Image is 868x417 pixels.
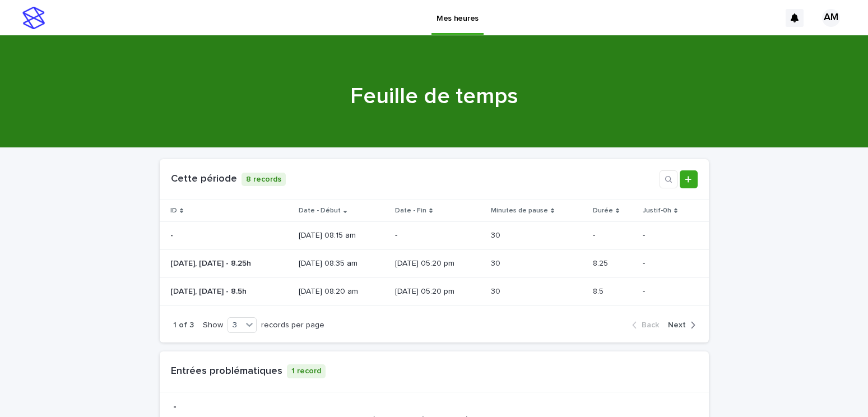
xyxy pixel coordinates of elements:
[395,287,482,296] p: [DATE] 05:20 pm
[171,173,237,186] h1: Cette période
[173,321,194,330] p: 1 of 3
[643,287,698,296] p: -
[261,321,324,330] p: records per page
[299,287,386,296] p: [DATE] 08:20 am
[170,257,253,268] p: [DATE], [DATE] - 8.25h
[491,257,503,268] p: 30
[643,205,671,217] p: Justif-0h
[160,222,709,250] tr: -- [DATE] 08:15 am-3030 -- -
[643,231,698,240] p: -
[680,170,698,188] a: Add new record
[299,231,386,240] p: [DATE] 08:15 am
[663,320,695,330] button: Next
[171,365,282,378] h1: Entrées problématiques
[299,205,341,217] p: Date - Début
[395,231,482,240] p: -
[491,285,503,296] p: 30
[203,321,223,330] p: Show
[170,285,249,296] p: [DATE], [DATE] - 8.5h
[593,205,613,217] p: Durée
[593,229,597,240] p: -
[668,321,686,329] span: Next
[242,173,286,187] p: 8 records
[160,277,709,305] tr: [DATE], [DATE] - 8.5h[DATE], [DATE] - 8.5h [DATE] 08:20 am[DATE] 05:20 pm3030 8.58.5 -
[593,257,610,268] p: 8.25
[173,401,479,414] p: -
[822,9,840,27] div: AM
[395,205,426,217] p: Date - Fin
[299,259,386,268] p: [DATE] 08:35 am
[395,259,482,268] p: [DATE] 05:20 pm
[228,319,242,331] div: 3
[170,229,175,240] p: -
[593,285,606,296] p: 8.5
[160,250,709,278] tr: [DATE], [DATE] - 8.25h[DATE], [DATE] - 8.25h [DATE] 08:35 am[DATE] 05:20 pm3030 8.258.25 -
[160,83,709,110] h1: Feuille de temps
[22,7,45,29] img: stacker-logo-s-only.png
[491,229,503,240] p: 30
[287,364,326,378] p: 1 record
[491,205,548,217] p: Minutes de pause
[642,321,659,329] span: Back
[643,259,698,268] p: -
[632,320,663,330] button: Back
[170,205,177,217] p: ID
